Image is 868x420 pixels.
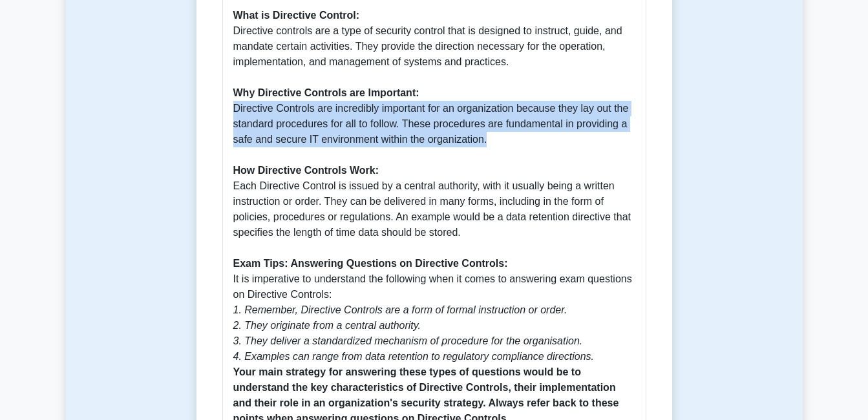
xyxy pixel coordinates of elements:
b: How Directive Controls Work: [233,165,379,176]
i: 1. Remember, Directive Controls are a form of formal instruction or order. [233,304,567,315]
b: Why Directive Controls are Important: [233,87,419,98]
b: What is Directive Control: [233,10,360,21]
i: 3. They deliver a standardized mechanism of procedure for the organisation. [233,335,583,346]
i: 4. Examples can range from data retention to regulatory compliance directions. [233,351,595,362]
b: Exam Tips: Answering Questions on Directive Controls: [233,258,508,269]
i: 2. They originate from a central authority. [233,320,421,331]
